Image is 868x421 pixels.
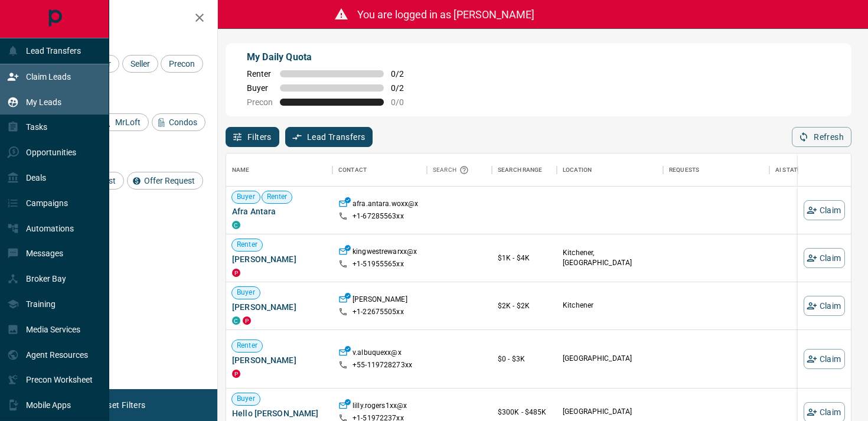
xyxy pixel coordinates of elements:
[90,395,153,415] button: Reset Filters
[232,301,327,313] span: [PERSON_NAME]
[563,248,657,268] p: Kitchener, [GEOGRAPHIC_DATA]
[232,288,260,298] span: Buyer
[126,59,154,68] span: Seller
[232,205,327,217] span: Afra Antara
[804,296,845,316] button: Claim
[563,354,657,364] p: [GEOGRAPHIC_DATA]
[391,97,417,107] span: 0 / 0
[353,211,404,221] p: +1- 67285563xx
[498,154,543,187] div: Search Range
[232,192,260,202] span: Buyer
[247,83,273,93] span: Buyer
[663,154,769,187] div: Requests
[557,154,663,187] div: Location
[232,221,240,229] div: condos.ca
[804,248,845,268] button: Claim
[38,12,205,26] h2: Filters
[498,407,551,417] p: $300K - $485K
[122,55,158,73] div: Seller
[243,316,251,325] div: property.ca
[232,341,262,351] span: Renter
[111,118,145,127] span: MrLoft
[353,401,407,413] p: lilly.rogers1xx@x
[232,154,250,187] div: Name
[232,370,240,378] div: property.ca
[232,240,262,250] span: Renter
[232,354,327,366] span: [PERSON_NAME]
[563,407,657,417] p: [GEOGRAPHIC_DATA]
[792,127,851,147] button: Refresh
[262,192,292,202] span: Renter
[161,55,203,73] div: Precon
[391,83,417,93] span: 0 / 2
[353,295,407,307] p: [PERSON_NAME]
[669,154,699,187] div: Requests
[226,154,332,187] div: Name
[357,8,534,21] span: You are logged in as [PERSON_NAME]
[232,407,327,419] span: Hello [PERSON_NAME]
[332,154,427,187] div: Contact
[165,59,199,68] span: Precon
[247,97,273,107] span: Precon
[140,176,199,185] span: Offer Request
[232,316,240,325] div: condos.ca
[492,154,557,187] div: Search Range
[563,301,657,311] p: Kitchener
[353,348,402,360] p: v.albuquexx@x
[804,200,845,220] button: Claim
[498,301,551,311] p: $2K - $2K
[563,154,592,187] div: Location
[391,69,417,79] span: 0 / 2
[226,127,279,147] button: Filters
[433,154,472,187] div: Search
[353,247,417,259] p: kingwestrewarxx@x
[232,394,260,404] span: Buyer
[98,113,149,131] div: MrLoft
[247,50,417,64] p: My Daily Quota
[127,172,203,190] div: Offer Request
[498,354,551,364] p: $0 - $3K
[353,360,412,370] p: +55- 119728273xx
[353,307,404,317] p: +1- 22675505xx
[338,154,367,187] div: Contact
[353,199,418,211] p: afra.antara.woxx@x
[232,269,240,277] div: property.ca
[232,253,327,265] span: [PERSON_NAME]
[498,253,551,263] p: $1K - $4K
[353,259,404,269] p: +1- 51955565xx
[165,118,201,127] span: Condos
[152,113,205,131] div: Condos
[804,349,845,369] button: Claim
[247,69,273,79] span: Renter
[285,127,373,147] button: Lead Transfers
[775,154,805,187] div: AI Status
